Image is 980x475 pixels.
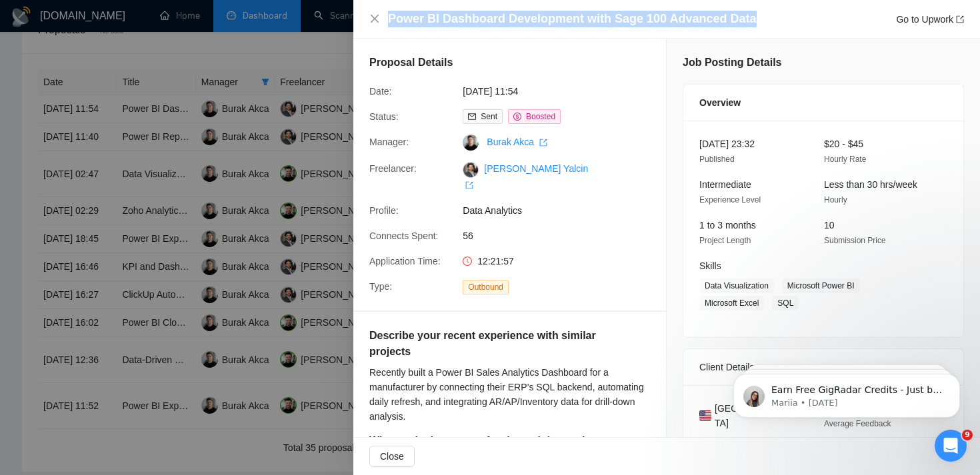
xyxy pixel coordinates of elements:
[463,256,472,266] span: clock-circle
[369,86,391,97] span: Date:
[369,163,417,174] span: Freelancer:
[699,434,702,443] span: -
[699,195,761,205] span: Experience Level
[896,14,964,25] a: Go to Upworkexport
[683,55,781,71] h5: Job Posting Details
[369,256,441,266] span: Application Time:
[699,95,741,110] span: Overview
[513,113,521,121] span: dollar
[699,155,735,164] span: Published
[463,280,509,294] span: Outbound
[699,408,711,423] img: 🇺🇸
[824,220,835,231] span: 10
[463,229,663,243] span: 56
[369,328,608,360] h5: Describe your recent experience with similar projects
[369,13,380,24] span: close
[369,365,650,424] div: Recently built a Power BI Sales Analytics Dashboard for a manufacturer by connecting their ERP’s ...
[369,446,415,467] button: Close
[699,349,947,385] div: Client Details
[465,181,473,189] span: export
[369,433,608,465] h5: What tools do you use for data mining and visualization?
[481,112,497,121] span: Sent
[699,179,751,190] span: Intermediate
[824,155,866,164] span: Hourly Rate
[369,13,380,25] button: Close
[369,205,399,216] span: Profile:
[713,346,980,439] iframe: Intercom notifications message
[463,84,663,99] span: [DATE] 11:54
[699,278,774,293] span: Data Visualization
[463,203,663,218] span: Data Analytics
[369,137,409,147] span: Manager:
[526,112,555,121] span: Boosted
[369,111,399,122] span: Status:
[699,139,755,149] span: [DATE] 23:32
[477,256,514,266] span: 12:21:57
[388,11,757,27] h4: Power BI Dashboard Development with Sage 100 Advanced Data
[699,236,751,245] span: Project Length
[824,236,886,245] span: Submission Price
[539,139,547,147] span: export
[463,162,479,178] img: c1iHAWsia0nR1HqZj7vVdqmwNk4pmB-p2SbHqtLkLcsy6A5cpGJWWhAL0dvfcHp1m_
[699,296,764,310] span: Microsoft Excel
[369,231,439,241] span: Connects Spent:
[772,296,799,310] span: SQL
[699,260,721,271] span: Skills
[463,163,588,190] a: [PERSON_NAME] Yalcin export
[369,55,453,71] h5: Proposal Details
[935,430,967,462] iframe: Intercom live chat
[824,139,863,149] span: $20 - $45
[468,113,476,121] span: mail
[824,195,847,205] span: Hourly
[380,449,404,464] span: Close
[699,220,756,231] span: 1 to 3 months
[782,278,860,293] span: Microsoft Power BI
[956,15,964,23] span: export
[369,281,392,292] span: Type:
[487,137,547,147] a: Burak Akca export
[824,179,917,190] span: Less than 30 hrs/week
[962,430,973,440] span: 9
